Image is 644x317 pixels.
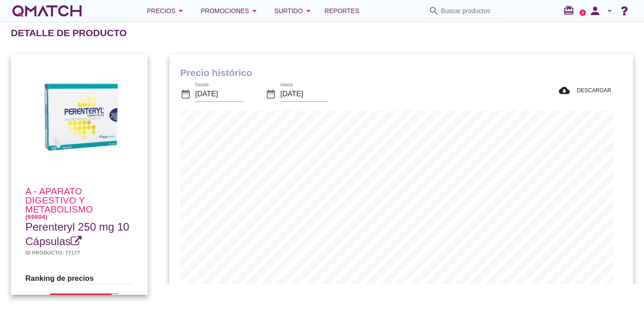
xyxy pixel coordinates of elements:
[180,89,191,99] i: date_range
[441,4,496,18] input: Buscar productos
[147,5,186,16] div: Precios
[175,5,186,16] i: arrow_drop_down
[249,5,260,16] i: arrow_drop_down
[559,85,573,96] i: cloud_download
[274,5,314,16] div: Surtido
[25,221,129,247] span: Perenteryl 250 mg 10 Cápsulas
[11,26,127,40] h2: Detalle de producto
[280,87,329,101] input: Hasta
[552,82,619,99] button: DESCARGAR
[25,273,133,284] h3: Ranking de precios
[604,5,615,16] i: arrow_drop_down
[25,294,50,313] p: Mi precio
[195,87,244,101] input: Desde
[25,214,133,220] h6: (69804)
[586,5,604,17] i: person
[50,293,119,303] span: FarmaciasAhumada
[321,2,363,20] a: Reportes
[139,2,193,20] button: Precios
[25,187,133,220] h4: A - Aparato digestivo y metabolismo
[201,5,260,16] div: Promociones
[325,5,360,16] span: Reportes
[573,86,611,95] span: DESCARGAR
[580,9,586,16] a: 2
[428,5,439,16] i: search
[180,66,622,80] h1: Precio histórico
[11,2,83,20] a: white-qmatch-logo
[193,2,267,20] button: Promociones
[265,89,276,99] i: date_range
[563,5,578,16] i: redeem
[111,294,133,313] div: $ 12,395
[267,2,321,20] button: Surtido
[25,249,133,256] h5: Id producto: 77177
[582,10,584,14] text: 2
[303,5,314,16] i: arrow_drop_down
